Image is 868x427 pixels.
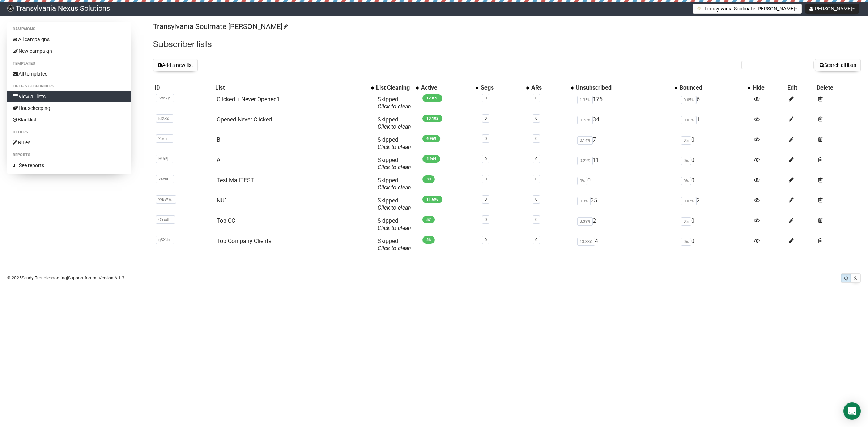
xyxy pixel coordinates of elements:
[422,196,442,203] span: 11,696
[217,96,280,103] a: Clicked + Never Opened1
[531,84,567,91] div: ARs
[577,96,593,104] span: 1.35%
[215,84,367,91] div: List
[786,83,815,93] th: Edit: No sort applied, sorting is disabled
[678,113,752,133] td: 1
[535,157,537,161] a: 0
[378,164,411,171] a: Click to clean
[574,133,678,154] td: 7
[535,177,537,182] a: 0
[422,216,435,223] span: 57
[535,238,537,242] a: 0
[378,157,411,171] span: Skipped
[485,157,487,161] a: 0
[7,59,131,68] li: Templates
[378,184,411,191] a: Click to clean
[681,217,691,226] span: 0%
[678,133,752,154] td: 0
[156,114,173,123] span: kfXx2..
[422,175,435,183] span: 30
[217,116,272,123] a: Opened Never Clicked
[574,113,678,133] td: 34
[156,195,176,204] span: yyBWW..
[577,217,593,226] span: 3.39%
[217,238,271,244] a: Top Company Clients
[576,84,671,91] div: Unsubscribed
[577,136,593,145] span: 0.14%
[378,123,411,130] a: Click to clean
[693,4,802,14] button: Transylvania Soulmate [PERSON_NAME]
[35,276,67,281] a: Troubleshooting
[577,197,591,205] span: 0.3%
[378,238,411,252] span: Skipped
[217,217,235,224] a: Top CC
[535,136,537,141] a: 0
[805,4,859,14] button: [PERSON_NAME]
[7,151,131,159] li: Reports
[535,217,537,222] a: 0
[7,25,131,34] li: Campaigns
[156,155,173,163] span: HUtFj..
[485,238,487,242] a: 0
[681,197,697,205] span: 0.02%
[154,84,212,91] div: ID
[678,83,752,93] th: Bounced: No sort applied, activate to apply an ascending sort
[535,116,537,121] a: 0
[22,276,34,281] a: Sendy
[420,83,479,93] th: Active: No sort applied, activate to apply an ascending sort
[485,217,487,222] a: 0
[574,83,678,93] th: Unsubscribed: No sort applied, activate to apply an ascending sort
[485,136,487,141] a: 0
[681,96,697,104] span: 0.05%
[574,93,678,113] td: 176
[485,177,487,182] a: 0
[485,116,487,121] a: 0
[574,194,678,214] td: 35
[7,45,131,57] a: New campaign
[378,136,411,150] span: Skipped
[378,225,411,231] a: Click to clean
[7,114,131,125] a: Blacklist
[156,134,173,143] span: 2bznF..
[153,38,861,51] h2: Subscriber lists
[156,94,174,102] span: IWoYy..
[751,83,786,93] th: Hide: No sort applied, sorting is disabled
[815,59,861,71] button: Search all lists
[485,96,487,101] a: 0
[375,83,420,93] th: List Cleaning: No sort applied, activate to apply an ascending sort
[378,197,411,211] span: Skipped
[479,83,530,93] th: Segs: No sort applied, activate to apply an ascending sort
[678,93,752,113] td: 6
[68,276,97,281] a: Support forum
[7,159,131,171] a: See reports
[530,83,574,93] th: ARs: No sort applied, activate to apply an ascending sort
[535,197,537,202] a: 0
[217,177,254,184] a: Test MailTEST
[815,83,861,93] th: Delete: No sort applied, sorting is disabled
[378,96,411,110] span: Skipped
[678,214,752,235] td: 0
[681,136,691,145] span: 0%
[7,5,14,12] img: 586cc6b7d8bc403f0c61b981d947c989
[485,197,487,202] a: 0
[378,177,411,191] span: Skipped
[7,102,131,114] a: Housekeeping
[422,115,442,122] span: 13,102
[787,84,814,91] div: Edit
[577,238,595,246] span: 13.33%
[7,34,131,45] a: All campaigns
[156,215,175,224] span: QYodh..
[697,5,702,11] img: 1.png
[681,157,691,165] span: 0%
[680,84,744,91] div: Bounced
[422,135,440,142] span: 4,969
[678,235,752,255] td: 0
[681,238,691,246] span: 0%
[378,144,411,150] a: Click to clean
[574,154,678,174] td: 11
[217,197,227,204] a: NU1
[7,91,131,102] a: View all lists
[681,177,691,185] span: 0%
[156,175,174,183] span: Y6zhE..
[7,68,131,80] a: All templates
